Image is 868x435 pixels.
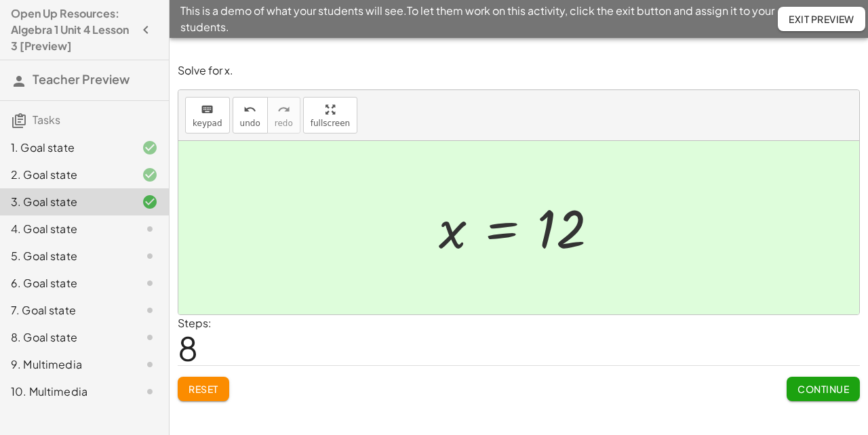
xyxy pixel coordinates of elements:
i: Task not started. [142,248,158,264]
button: fullscreen [303,97,357,133]
span: This is a demo of what your students will see. To let them work on this activity, click the exit ... [180,3,778,35]
div: 6. Goal state [11,275,120,291]
div: 1. Goal state [11,140,120,156]
div: 5. Goal state [11,248,120,264]
i: Task finished and correct. [142,140,158,156]
div: 7. Goal state [11,302,120,318]
button: undoundo [233,97,268,133]
span: Reset [189,383,218,395]
span: Exit Preview [789,13,854,25]
div: 4. Goal state [11,221,120,237]
p: Solve for x. [178,63,860,79]
span: 8 [178,327,198,369]
i: Task not started. [142,384,158,400]
div: 8. Goal state [11,329,120,346]
span: Teacher Preview [33,71,130,87]
div: 2. Goal state [11,167,120,183]
span: undo [240,119,260,128]
i: keyboard [201,102,214,118]
span: redo [275,119,293,128]
div: 3. Goal state [11,194,120,210]
i: Task not started. [142,221,158,237]
span: Continue [797,383,849,395]
button: Exit Preview [778,7,865,31]
span: Tasks [33,112,60,127]
button: redoredo [267,97,300,133]
label: Steps: [178,316,212,330]
i: redo [277,102,290,118]
span: fullscreen [311,119,350,128]
i: Task finished and correct. [142,194,158,210]
i: Task not started. [142,356,158,373]
i: undo [243,102,256,118]
h4: Open Up Resources: Algebra 1 Unit 4 Lesson 3 [Preview] [11,5,134,54]
button: keyboardkeypad [185,97,230,133]
div: 10. Multimedia [11,384,120,400]
i: Task not started. [142,329,158,346]
span: keypad [193,119,222,128]
button: Continue [787,377,860,401]
button: Reset [178,377,229,401]
i: Task not started. [142,302,158,318]
i: Task finished and correct. [142,167,158,183]
i: Task not started. [142,275,158,291]
div: 9. Multimedia [11,356,120,373]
